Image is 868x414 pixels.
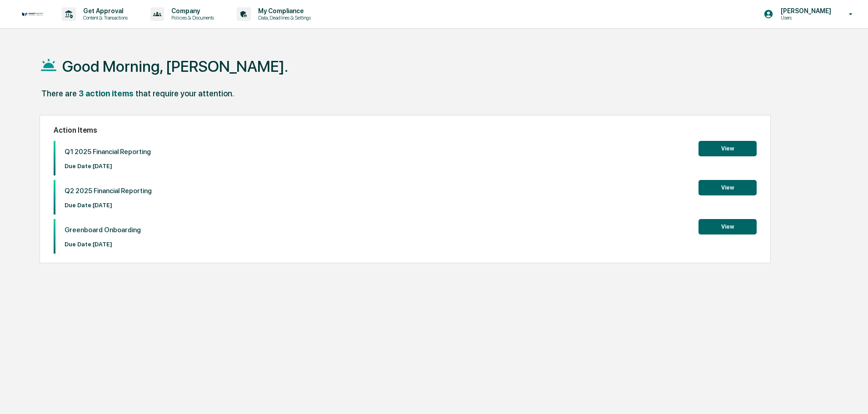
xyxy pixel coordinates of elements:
p: Policies & Documents [164,15,219,21]
p: Due Date: [DATE] [65,241,141,248]
h2: Action Items [54,126,757,135]
button: View [698,180,757,195]
button: View [698,141,757,156]
p: Content & Transactions [76,15,132,21]
p: Company [164,7,219,15]
div: that require your attention. [135,89,234,98]
p: Data, Deadlines & Settings [251,15,315,21]
p: My Compliance [251,7,315,15]
h1: Good Morning, [PERSON_NAME]. [62,57,288,75]
button: View [698,219,757,234]
p: Greenboard Onboarding [65,226,141,234]
p: Due Date: [DATE] [65,202,152,209]
div: 3 action items [79,89,134,98]
p: Users [773,15,836,21]
p: Due Date: [DATE] [65,163,151,170]
a: View [698,144,757,152]
a: View [698,222,757,230]
img: logo [22,12,44,16]
p: Q1 2025 Financial Reporting [65,148,151,156]
a: View [698,183,757,191]
p: Q2 2025 Financial Reporting [65,187,152,195]
p: [PERSON_NAME] [773,7,836,15]
div: There are [41,89,77,98]
p: Get Approval [76,7,132,15]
